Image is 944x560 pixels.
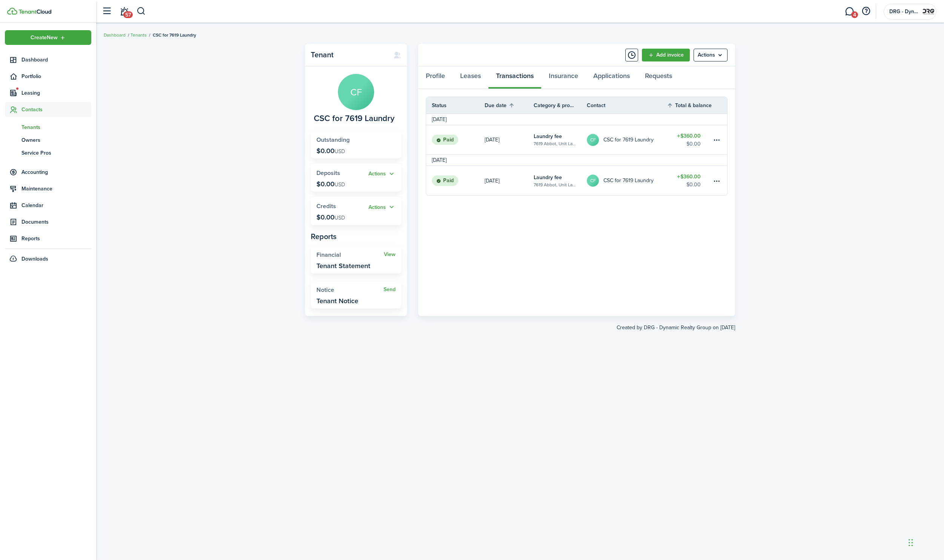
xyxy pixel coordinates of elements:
span: USD [335,147,345,155]
span: Calendar [21,201,91,209]
span: Maintenance [21,185,91,193]
status: Paid [432,135,458,145]
img: DRG - Dynamic Realty Group [923,6,935,18]
table-profile-info-text: CSC for 7619 Laundry [603,137,654,143]
widget-stats-description: Tenant Notice [316,297,358,305]
a: Laundry fee7619 Abbot, Unit Laundry Room [534,125,587,154]
iframe: Chat Widget [906,524,944,560]
a: Reports [5,231,91,246]
table-subtitle: 7619 Abbot, Unit Laundry Room [534,181,576,188]
avatar-text: CF [587,175,599,187]
a: Owners [5,133,91,146]
panel-main-subtitle: Reports [311,231,401,242]
button: Open menu [368,203,396,212]
p: [DATE] [485,177,499,185]
a: $360.00$0.00 [667,166,712,195]
p: $0.00 [316,213,345,221]
span: CSC for 7619 Laundry [314,114,394,123]
widget-stats-title: Notice [316,287,384,293]
panel-main-title: Tenant [311,51,386,59]
table-profile-info-text: CSC for 7619 Laundry [603,178,654,184]
span: Deposits [316,169,340,177]
a: Insurance [541,66,586,89]
span: Documents [21,218,91,226]
a: Notifications [117,2,131,21]
status: Paid [432,175,458,186]
span: Owners [21,136,91,144]
span: Tenants [21,123,91,131]
a: Laundry fee7619 Abbot, Unit Laundry Room [534,166,587,195]
a: Profile [418,66,453,89]
span: Service Pros [21,149,91,157]
avatar-text: CF [587,134,599,146]
span: Reports [21,235,91,242]
table-amount-title: $360.00 [677,173,701,181]
p: $0.00 [316,147,345,155]
span: Leasing [21,89,91,97]
span: Dashboard [21,56,91,64]
button: Open menu [5,30,91,45]
widget-stats-title: Financial [316,252,384,258]
span: DRG - Dynamic Realty Group [889,9,919,14]
span: Outstanding [316,135,350,144]
th: Contact [587,101,667,109]
img: TenantCloud [18,9,51,14]
td: [DATE] [426,156,452,164]
a: Add invoice [642,49,690,61]
a: Paid [426,125,485,154]
table-amount-description: $0.00 [686,140,701,148]
a: Leases [453,66,488,89]
span: USD [335,181,345,189]
a: View [384,252,396,258]
a: Send [384,287,396,293]
table-info-title: Laundry fee [534,173,562,181]
div: Drag [909,531,913,554]
a: Messaging [842,2,857,21]
span: CSC for 7619 Laundry [153,32,196,38]
button: Open menu [694,49,728,61]
table-amount-description: $0.00 [686,181,701,189]
span: Downloads [21,255,48,263]
th: Sort [667,101,712,110]
span: 4 [851,11,858,18]
span: Accounting [21,168,91,176]
a: Service Pros [5,146,91,159]
button: Open menu [368,170,396,178]
a: [DATE] [485,125,534,154]
avatar-text: CF [338,74,374,110]
button: Search [137,5,146,18]
span: 57 [123,11,133,18]
img: TenantCloud [7,8,17,15]
table-amount-title: $360.00 [677,132,701,140]
p: [DATE] [485,136,499,144]
span: Credits [316,202,336,210]
th: Sort [485,101,534,110]
button: Actions [368,170,396,178]
td: [DATE] [426,115,452,123]
span: Portfolio [21,72,91,80]
th: Category & property [534,101,587,109]
a: $360.00$0.00 [667,125,712,154]
a: Applications [586,66,637,89]
button: Actions [368,203,396,212]
span: USD [335,214,345,222]
a: Tenants [130,32,147,38]
a: CFCSC for 7619 Laundry [587,166,667,195]
a: Paid [426,166,485,195]
span: Contacts [21,106,91,114]
table-info-title: Laundry fee [534,132,562,140]
button: Timeline [625,49,638,61]
a: [DATE] [485,166,534,195]
a: Dashboard [104,32,126,38]
th: Status [426,101,485,109]
a: Dashboard [5,52,91,67]
menu-btn: Actions [694,49,728,61]
p: $0.00 [316,180,345,188]
table-subtitle: 7619 Abbot, Unit Laundry Room [534,140,576,147]
widget-stats-description: Tenant Statement [316,262,370,270]
a: CFCSC for 7619 Laundry [587,125,667,154]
